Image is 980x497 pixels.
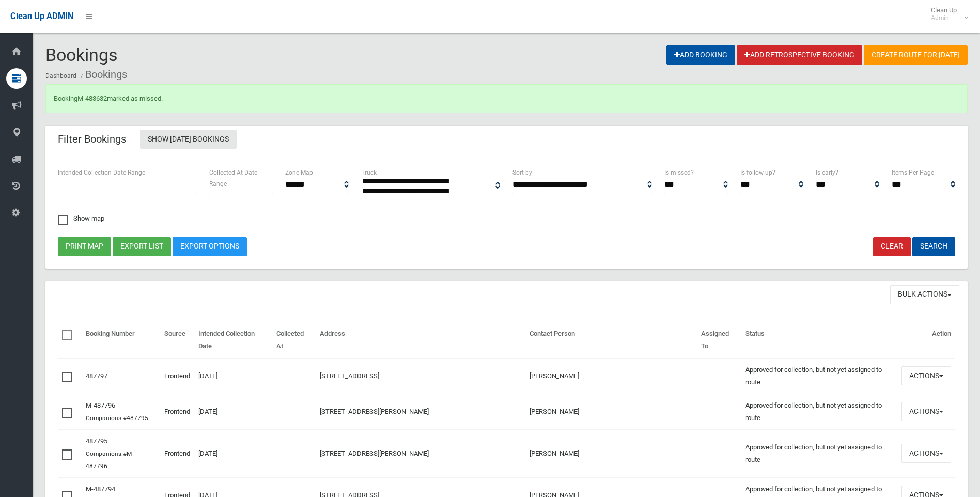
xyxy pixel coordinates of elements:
[86,437,107,445] a: 487795
[901,402,951,421] button: Actions
[58,215,104,222] span: Show map
[741,358,897,394] td: Approved for collection, but not yet assigned to route
[864,45,968,65] a: Create route for [DATE]
[173,237,247,256] a: Export Options
[160,429,194,477] td: Frontend
[525,429,697,477] td: [PERSON_NAME]
[113,237,171,256] button: Export list
[901,444,951,463] button: Actions
[737,45,862,65] a: Add Retrospective Booking
[160,394,194,429] td: Frontend
[525,394,697,429] td: [PERSON_NAME]
[525,322,697,358] th: Contact Person
[316,322,525,358] th: Address
[86,485,115,493] a: M-487794
[272,322,316,358] th: Collected At
[58,237,111,256] button: Print map
[86,450,133,470] a: #M-487796
[82,322,160,358] th: Booking Number
[931,14,957,22] small: Admin
[912,237,955,256] button: Search
[86,450,133,470] small: Companions:
[873,237,911,256] a: Clear
[194,358,272,394] td: [DATE]
[78,65,127,84] li: Bookings
[194,394,272,429] td: [DATE]
[361,167,377,178] label: Truck
[45,44,118,65] span: Bookings
[86,401,115,409] a: M-487796
[45,84,968,113] div: Booking marked as missed.
[45,72,76,80] a: Dashboard
[194,429,272,477] td: [DATE]
[160,358,194,394] td: Frontend
[890,285,959,304] button: Bulk Actions
[194,322,272,358] th: Intended Collection Date
[697,322,741,358] th: Assigned To
[86,372,107,380] a: 487797
[320,408,429,415] a: [STREET_ADDRESS][PERSON_NAME]
[741,322,897,358] th: Status
[10,11,73,21] span: Clean Up ADMIN
[666,45,735,65] a: Add Booking
[926,6,967,22] span: Clean Up
[320,372,379,380] a: [STREET_ADDRESS]
[86,414,150,422] small: Companions:
[45,129,138,149] header: Filter Bookings
[320,449,429,457] a: [STREET_ADDRESS][PERSON_NAME]
[77,95,107,102] a: M-483632
[741,429,897,477] td: Approved for collection, but not yet assigned to route
[525,358,697,394] td: [PERSON_NAME]
[123,414,148,422] a: #487795
[897,322,955,358] th: Action
[160,322,194,358] th: Source
[140,130,237,149] a: Show [DATE] Bookings
[741,394,897,429] td: Approved for collection, but not yet assigned to route
[901,366,951,385] button: Actions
